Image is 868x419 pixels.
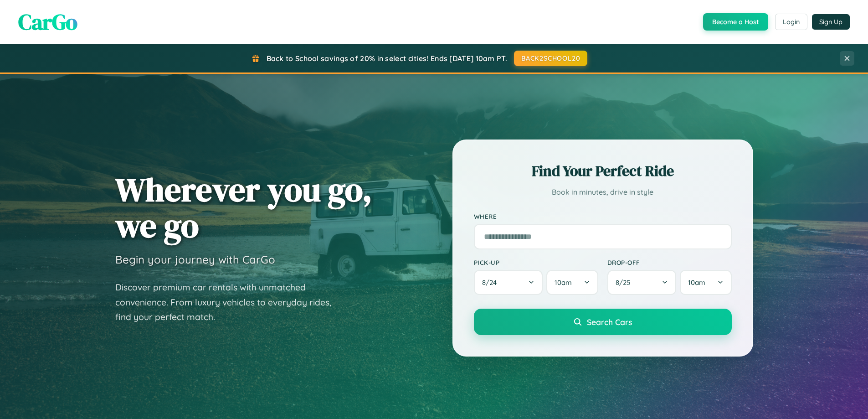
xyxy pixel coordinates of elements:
button: Login [775,14,807,30]
button: Sign Up [812,14,850,30]
p: Discover premium car rentals with unmatched convenience. From luxury vehicles to everyday rides, ... [115,280,343,325]
span: CarGo [18,7,77,37]
h3: Begin your journey with CarGo [115,253,275,266]
label: Drop-off [607,259,732,266]
span: Back to School savings of 20% in select cities! Ends [DATE] 10am PT. [267,54,507,63]
button: 10am [680,270,731,295]
label: Where [474,212,732,220]
span: 10am [688,278,705,287]
button: 8/25 [607,270,677,295]
button: Become a Host [703,13,768,31]
span: Search Cars [587,317,632,327]
button: BACK2SCHOOL20 [514,51,587,66]
button: Search Cars [474,309,732,335]
span: 10am [555,278,572,287]
label: Pick-up [474,259,598,266]
h2: Find Your Perfect Ride [474,161,732,181]
h1: Wherever you go, we go [115,171,372,243]
button: 8/24 [474,270,543,295]
span: 8 / 25 [616,278,635,287]
button: 10am [546,270,598,295]
p: Book in minutes, drive in style [474,186,732,199]
span: 8 / 24 [482,278,501,287]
